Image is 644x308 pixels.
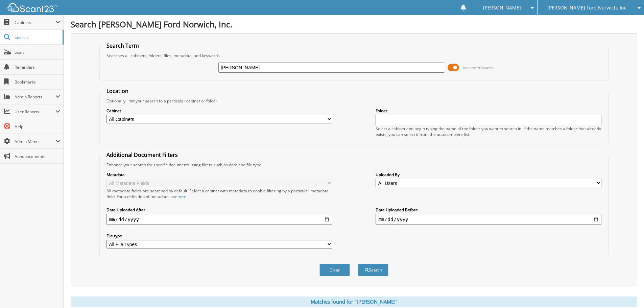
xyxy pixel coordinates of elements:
[106,233,332,239] label: File type
[15,153,60,159] span: Announcements
[547,6,628,10] span: [PERSON_NAME] Ford Norwich, Inc.
[103,53,605,58] div: Searches all cabinets, folders, files, metadata, and keywords
[7,3,57,12] img: scan123-logo-white.svg
[376,108,601,114] label: Folder
[106,108,332,114] label: Cabinet
[376,172,601,177] label: Uploaded By
[71,297,637,307] div: Matches found for "[PERSON_NAME]"
[358,264,388,276] button: Search
[376,214,601,225] input: end
[106,188,332,199] div: All metadata fields are searched by default. Select a cabinet with metadata to enable filtering b...
[15,94,55,100] span: Admin Reports
[15,49,60,55] span: Scan
[103,151,181,159] legend: Additional Document Filters
[71,19,637,30] h1: Search [PERSON_NAME] Ford Norwich, Inc.
[376,207,601,213] label: Date Uploaded Before
[319,264,350,276] button: Clear
[15,124,60,129] span: Help
[177,194,186,199] a: here
[103,87,132,95] legend: Location
[15,139,55,144] span: Admin Menu
[15,64,60,70] span: Reminders
[103,98,605,104] div: Optionally limit your search to a particular cabinet or folder
[103,42,142,49] legend: Search Term
[15,109,55,115] span: User Reports
[106,172,332,177] label: Metadata
[15,20,55,25] span: Cabinets
[463,65,493,70] span: Advanced Search
[483,6,521,10] span: [PERSON_NAME]
[106,214,332,225] input: start
[15,34,59,40] span: Search
[106,207,332,213] label: Date Uploaded After
[376,126,601,137] div: Select a cabinet and begin typing the name of the folder you want to search in. If the name match...
[15,79,60,85] span: Bookmarks
[103,162,605,168] div: Enhance your search for specific documents using filters such as date and file type.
